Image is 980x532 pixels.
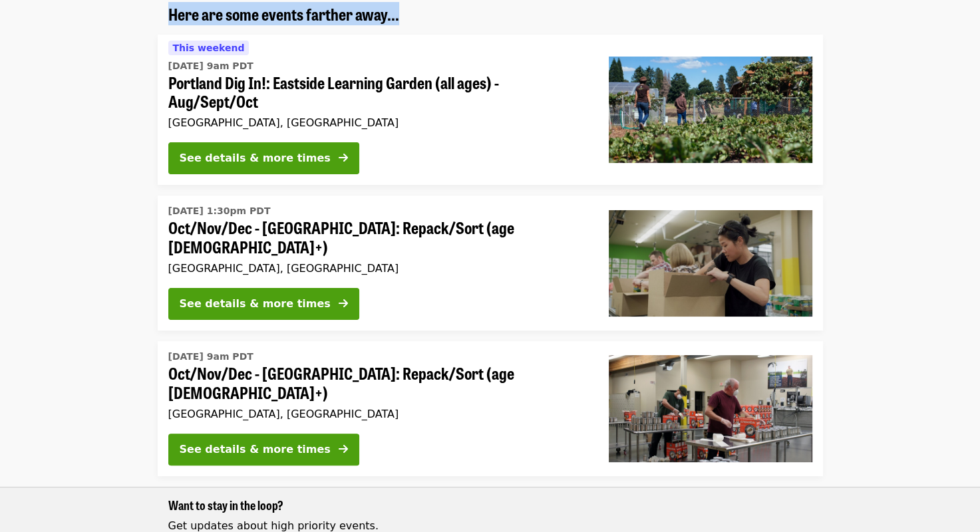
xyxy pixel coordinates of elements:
i: arrow-right icon [339,152,348,164]
time: [DATE] 1:30pm PDT [168,204,271,218]
time: [DATE] 9am PDT [168,59,253,73]
a: See details for "Portland Dig In!: Eastside Learning Garden (all ages) - Aug/Sept/Oct" [158,35,823,186]
button: See details & more times [168,288,359,320]
div: See details & more times [180,150,331,166]
img: Oct/Nov/Dec - Portland: Repack/Sort (age 16+) organized by Oregon Food Bank [609,355,812,462]
a: See details for "Oct/Nov/Dec - Portland: Repack/Sort (age 8+)" [158,196,823,331]
span: Portland Dig In!: Eastside Learning Garden (all ages) - Aug/Sept/Oct [168,73,587,112]
button: See details & more times [168,434,359,465]
span: Oct/Nov/Dec - [GEOGRAPHIC_DATA]: Repack/Sort (age [DEMOGRAPHIC_DATA]+) [168,218,587,257]
i: arrow-right icon [339,443,348,456]
a: See details for "Oct/Nov/Dec - Portland: Repack/Sort (age 16+)" [158,341,823,476]
i: arrow-right icon [339,297,348,310]
time: [DATE] 9am PDT [168,350,253,364]
span: This weekend [173,43,245,53]
button: See details & more times [168,142,359,174]
div: [GEOGRAPHIC_DATA], [GEOGRAPHIC_DATA] [168,408,587,420]
span: Want to stay in the loop? [168,496,283,513]
img: Oct/Nov/Dec - Portland: Repack/Sort (age 8+) organized by Oregon Food Bank [609,210,812,317]
div: [GEOGRAPHIC_DATA], [GEOGRAPHIC_DATA] [168,262,587,275]
div: See details & more times [180,296,331,312]
div: See details & more times [180,442,331,458]
div: [GEOGRAPHIC_DATA], [GEOGRAPHIC_DATA] [168,116,587,129]
span: Get updates about high priority events. [168,519,379,532]
img: Portland Dig In!: Eastside Learning Garden (all ages) - Aug/Sept/Oct organized by Oregon Food Bank [609,57,812,163]
span: Here are some events farther away... [168,2,399,25]
span: Oct/Nov/Dec - [GEOGRAPHIC_DATA]: Repack/Sort (age [DEMOGRAPHIC_DATA]+) [168,364,587,402]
